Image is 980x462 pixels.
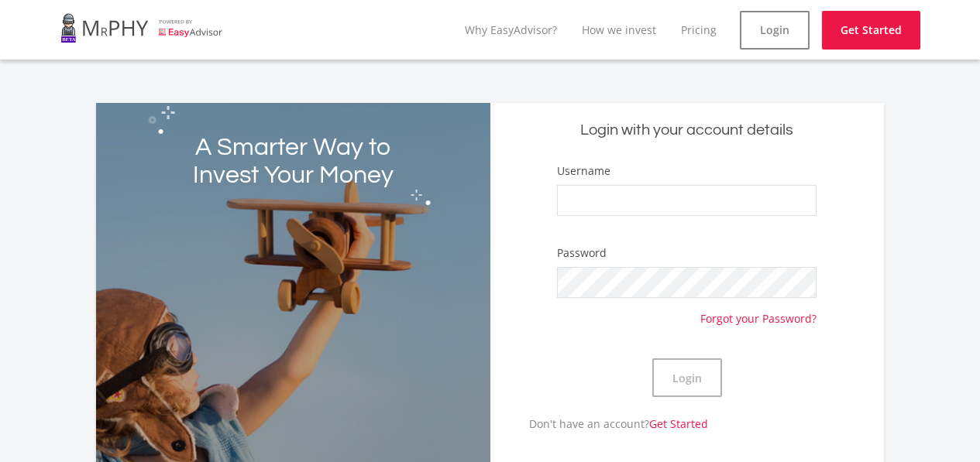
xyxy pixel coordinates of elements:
button: Login [652,358,722,397]
a: Why EasyAdvisor? [465,22,557,37]
a: Get Started [649,416,708,431]
a: Login [740,11,810,50]
label: Password [557,245,607,261]
a: Forgot your Password? [700,298,817,327]
h2: A Smarter Way to Invest Your Money [175,134,411,190]
a: Pricing [681,22,717,37]
a: Get Started [822,11,920,50]
p: Don't have an account? [490,416,708,432]
a: How we invest [582,22,656,37]
h5: Login with your account details [502,120,872,141]
label: Username [557,163,610,179]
